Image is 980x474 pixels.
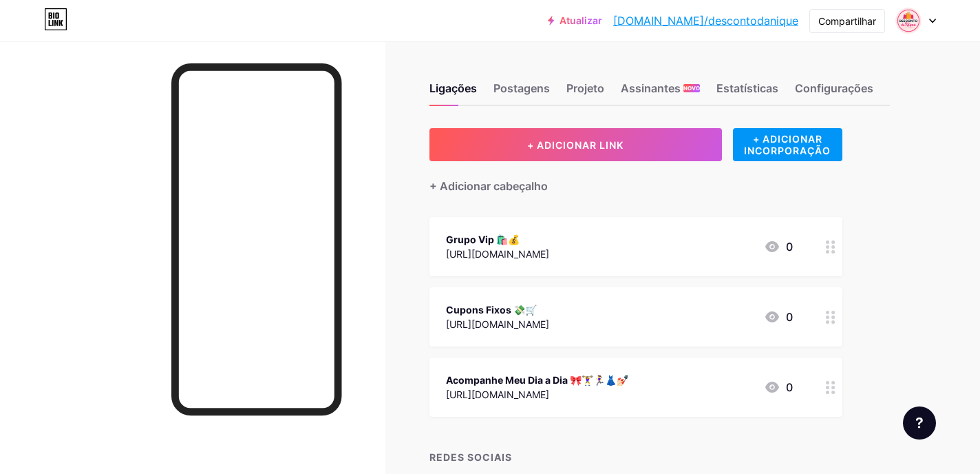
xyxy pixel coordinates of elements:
[446,304,537,316] font: Cupons Fixos 💸🛒
[786,240,793,254] font: 0
[613,12,798,29] a: [DOMAIN_NAME]/descontodanique
[429,179,548,193] font: + Adicionar cabeçalho
[613,14,798,28] font: [DOMAIN_NAME]/descontodanique
[621,81,681,95] font: Assinantes
[683,85,700,92] font: NOVO
[786,310,793,324] font: 0
[429,128,722,161] button: + ADICIONAR LINK
[786,380,793,394] font: 0
[560,14,602,26] font: Atualizar
[493,81,550,95] font: Postagens
[744,133,831,156] font: + ADICIONAR INCORPORAÇÃO
[446,389,549,400] font: [URL][DOMAIN_NAME]
[895,8,922,34] img: desconto único
[429,451,512,463] font: REDES SOCIAIS
[446,374,628,386] font: Acompanhe Meu Dia a Dia 🎀🏋️‍♀️🏃‍♀️👗💅🏻
[566,81,604,95] font: Projeto
[446,318,549,330] font: [URL][DOMAIN_NAME]
[716,81,778,95] font: Estatísticas
[818,15,876,27] font: Compartilhar
[795,81,873,95] font: Configurações
[527,139,624,151] font: + ADICIONAR LINK
[446,234,520,245] font: Grupo Vip 🛍️💰
[429,81,477,95] font: Ligações
[446,248,549,260] font: [URL][DOMAIN_NAME]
